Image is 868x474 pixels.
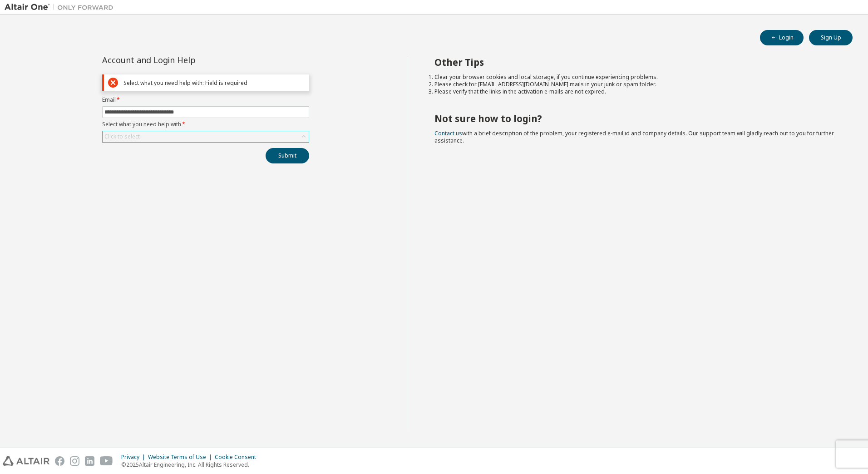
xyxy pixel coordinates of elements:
img: facebook.svg [55,456,64,466]
div: Privacy [121,454,148,461]
img: youtube.svg [100,456,113,466]
img: Altair One [5,3,118,12]
div: Account and Login Help [102,56,268,64]
label: Email [102,96,309,104]
li: Please check for [EMAIL_ADDRESS][DOMAIN_NAME] mails in your junk or spam folder. [434,81,837,88]
img: linkedin.svg [85,456,94,466]
h2: Other Tips [434,56,837,68]
span: with a brief description of the problem, your registered e-mail id and company details. Our suppo... [434,129,834,144]
button: Sign Up [809,30,853,45]
li: Please verify that the links in the activation e-mails are not expired. [434,88,837,95]
div: Select what you need help with: Field is required [123,79,305,86]
label: Select what you need help with [102,121,309,128]
img: instagram.svg [70,456,79,466]
h2: Not sure how to login? [434,113,837,124]
div: Click to select [103,131,309,142]
div: Cookie Consent [215,454,261,461]
button: Submit [266,148,309,163]
li: Clear your browser cookies and local storage, if you continue experiencing problems. [434,74,837,81]
div: Click to select [104,133,140,140]
button: Login [760,30,804,45]
div: Website Terms of Use [148,454,215,461]
img: altair_logo.svg [3,456,49,466]
p: © 2025 Altair Engineering, Inc. All Rights Reserved. [121,461,261,469]
a: Contact us [434,129,462,137]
